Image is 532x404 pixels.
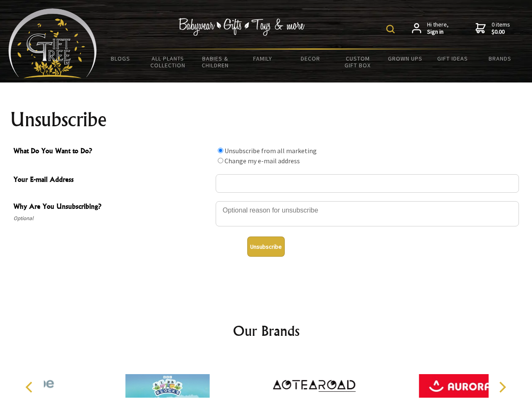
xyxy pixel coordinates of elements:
strong: $0.00 [492,28,510,36]
span: What Do You Want to Do? [13,146,211,158]
button: Next [493,378,511,396]
h2: Our Brands [17,321,516,341]
input: Your E-mail Address [216,174,519,193]
input: What Do You Want to Do? [218,158,223,163]
a: Brands [476,50,524,67]
label: Change my e-mail address [225,157,300,165]
input: What Do You Want to Do? [218,148,223,153]
img: Babyware - Gifts - Toys and more... [8,8,97,78]
span: 0 items [492,21,510,36]
label: Unsubscribe from all marketing [225,146,317,155]
img: product search [386,25,395,33]
img: Babywear - Gifts - Toys & more [179,18,305,36]
a: Decor [286,50,334,67]
a: 0 items$0.00 [476,21,510,36]
a: Gift Ideas [429,50,476,67]
a: Hi there,Sign in [412,21,449,36]
span: Hi there, [427,21,449,36]
a: Babies & Children [192,50,239,74]
span: Your E-mail Address [13,174,211,186]
a: All Plants Collection [144,50,192,74]
a: Family [239,50,287,67]
h1: Unsubscribe [10,109,522,130]
a: BLOGS [97,50,144,67]
button: Unsubscribe [247,237,285,257]
a: Custom Gift Box [334,50,382,74]
button: Previous [21,378,40,396]
textarea: Why Are You Unsubscribing? [216,201,519,226]
span: Optional [13,213,211,223]
a: Grown Ups [381,50,429,67]
span: Why Are You Unsubscribing? [13,201,211,213]
strong: Sign in [427,28,449,36]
